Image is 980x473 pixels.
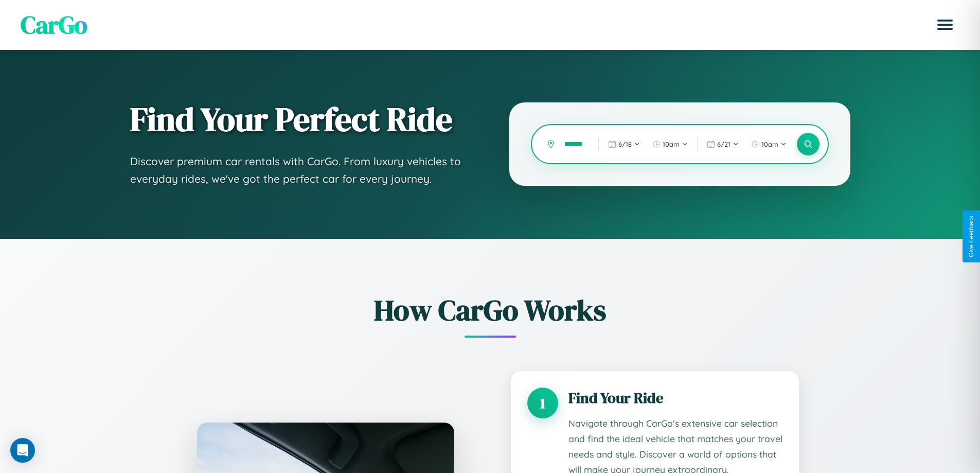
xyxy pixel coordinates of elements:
[10,438,35,463] div: Open Intercom Messenger
[968,216,975,257] div: Give Feedback
[746,136,792,152] button: 10am
[663,140,680,148] span: 10am
[618,140,632,148] span: 6 / 18
[761,140,778,148] span: 10am
[931,10,959,39] button: Open menu
[568,388,782,408] h3: Find Your Ride
[647,136,693,152] button: 10am
[702,136,744,152] button: 6/21
[603,136,645,152] button: 6/18
[21,8,87,42] span: CarGo
[717,140,730,148] span: 6 / 21
[130,101,469,137] h1: Find Your Perfect Ride
[527,388,558,418] div: 1
[182,290,799,330] h2: How CarGo Works
[130,153,469,187] p: Discover premium car rentals with CarGo. From luxury vehicles to everyday rides, we've got the pe...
